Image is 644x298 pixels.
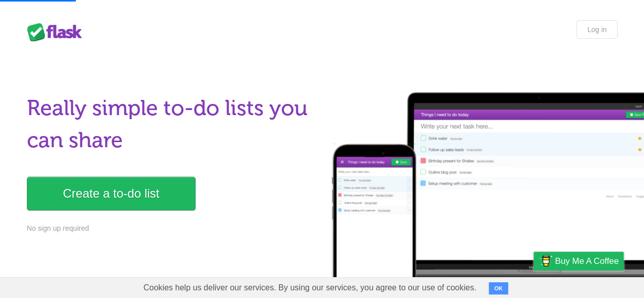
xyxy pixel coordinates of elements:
[27,177,195,210] a: Create a to-do list
[539,252,552,269] img: Buy me a coffee
[133,278,487,298] span: Cookies help us deliver our services. By using our services, you agree to our use of cookies.
[576,20,617,39] a: Log in
[555,252,619,270] span: Buy me a coffee
[489,282,509,294] button: OK
[27,92,316,156] h1: Really simple to-do lists you can share
[27,23,88,41] div: Flask Lists
[27,223,316,234] p: No sign up required
[534,252,624,270] a: Buy me a coffee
